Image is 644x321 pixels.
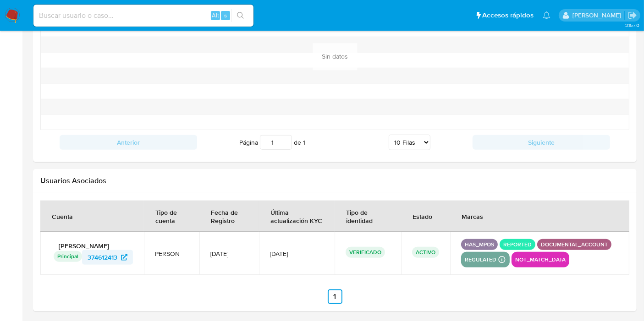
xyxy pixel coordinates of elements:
a: Notificaciones [543,11,550,19]
h2: Usuarios Asociados [40,176,629,185]
a: Salir [627,11,637,20]
p: belen.palamara@mercadolibre.com [572,11,624,20]
span: Alt [212,11,219,20]
span: Accesos rápidos [482,11,534,20]
span: 3.157.0 [625,22,639,29]
span: s [224,11,227,20]
input: Buscar usuario o caso... [33,10,253,22]
button: search-icon [231,9,250,22]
